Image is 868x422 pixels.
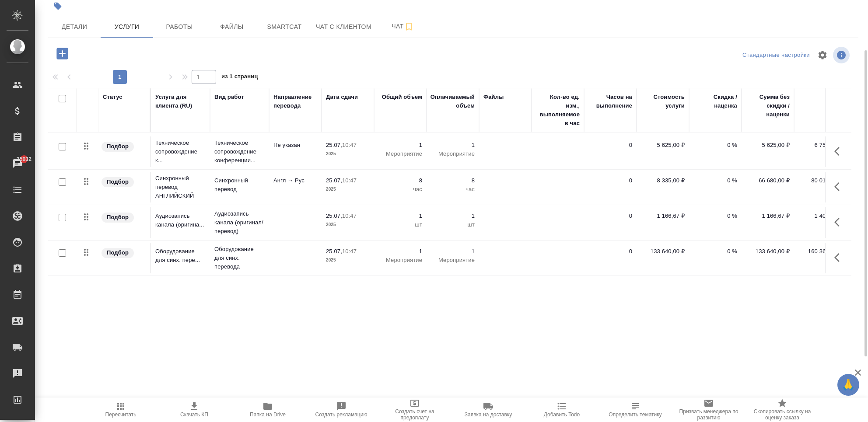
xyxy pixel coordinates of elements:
p: Синхронный перевод [214,176,265,194]
p: 25.07, [326,142,342,148]
span: Smartcat [263,21,305,32]
span: Услуги [106,21,148,32]
p: 25.07, [326,248,342,255]
p: 10:47 [342,248,357,255]
svg: Подписаться [404,21,414,32]
p: Оборудование для синх. пере... [155,247,206,265]
p: 2025 [326,256,370,265]
p: Подбор [107,142,129,151]
div: Кол-во ед. изм., выполняемое в час [536,93,580,128]
span: Работы [158,21,200,32]
div: Статус [103,93,122,101]
p: 1 [431,212,475,220]
p: 5 625,00 ₽ [641,141,685,150]
div: Общий объем [382,93,422,101]
button: Добавить услугу [50,45,74,63]
p: Техническое сопровождение к... [155,139,206,165]
p: 25.07, [326,177,342,184]
p: 6 750,00 ₽ [798,141,842,150]
span: из 1 страниц [221,71,258,84]
p: 2025 [326,185,370,194]
p: 10:47 [342,142,357,148]
td: 0 [584,207,637,238]
p: 1 [431,141,475,150]
p: Синхронный перевод АНГЛИЙСКИЙ [155,174,206,200]
p: Подбор [107,213,129,222]
p: Оборудование для синх. перевода [214,245,265,271]
button: Показать кнопки [829,141,850,162]
p: 66 680,00 ₽ [746,176,790,185]
p: Мероприятие [431,150,475,158]
td: 0 [584,243,637,273]
div: Файлы [483,93,504,101]
p: Подбор [107,248,129,257]
p: Не указан [273,141,317,150]
p: 5 625,00 ₽ [746,141,790,150]
span: 35032 [11,155,37,164]
p: 2025 [326,220,370,229]
p: шт [378,220,422,229]
p: 8 [431,176,475,185]
p: Мероприятие [378,150,422,158]
span: Чат [382,21,424,32]
p: 133 640,00 ₽ [641,247,685,256]
p: Техническое сопровождение конференции... [214,139,265,165]
div: Скидка / наценка [693,93,737,110]
span: Файлы [211,21,253,32]
span: Настроить таблицу [812,45,833,66]
div: Вид работ [214,93,244,101]
td: 0 [584,136,637,167]
p: 1 [378,212,422,220]
div: Часов на выполнение [588,93,632,110]
p: 160 368,00 ₽ [798,247,842,256]
span: Посмотреть информацию [833,47,851,63]
div: Дата сдачи [326,93,358,101]
td: 0 [584,172,637,202]
div: Оплачиваемый объем [430,93,475,110]
p: Аудиозапись канала (оригинал/перевод) [214,209,265,236]
p: Мероприятие [378,256,422,265]
p: 10:47 [342,213,357,219]
div: Направление перевода [273,93,317,110]
div: split button [740,49,812,62]
p: 1 [378,141,422,150]
p: Мероприятие [431,256,475,265]
p: 0 % [693,247,737,256]
p: 10:47 [342,177,357,184]
p: 25.07, [326,213,342,219]
a: 35032 [2,153,33,174]
button: Показать кнопки [829,247,850,268]
button: Показать кнопки [829,176,850,197]
div: Услуга для клиента (RU) [155,93,206,110]
p: час [378,185,422,194]
p: 1 [378,247,422,256]
p: 0 % [693,176,737,185]
p: 1 166,67 ₽ [746,212,790,220]
span: Чат с клиентом [316,21,371,32]
p: Аудиозапись канала (оригина... [155,212,206,229]
p: час [431,185,475,194]
p: 1 166,67 ₽ [641,212,685,220]
button: 🙏 [837,374,859,396]
p: Англ → Рус [273,176,317,185]
p: 8 335,00 ₽ [641,176,685,185]
div: Сумма без скидки / наценки [746,93,790,119]
p: 1 [431,247,475,256]
p: 0 % [693,212,737,220]
div: Стоимость услуги [641,93,685,110]
p: 80 016,00 ₽ [798,176,842,185]
p: Подбор [107,178,129,186]
span: Детали [53,21,95,32]
p: 8 [378,176,422,185]
span: 🙏 [841,376,856,394]
button: Показать кнопки [829,212,850,233]
p: 0 % [693,141,737,150]
p: 1 400,00 ₽ [798,212,842,220]
p: шт [431,220,475,229]
p: 2025 [326,150,370,158]
p: 133 640,00 ₽ [746,247,790,256]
